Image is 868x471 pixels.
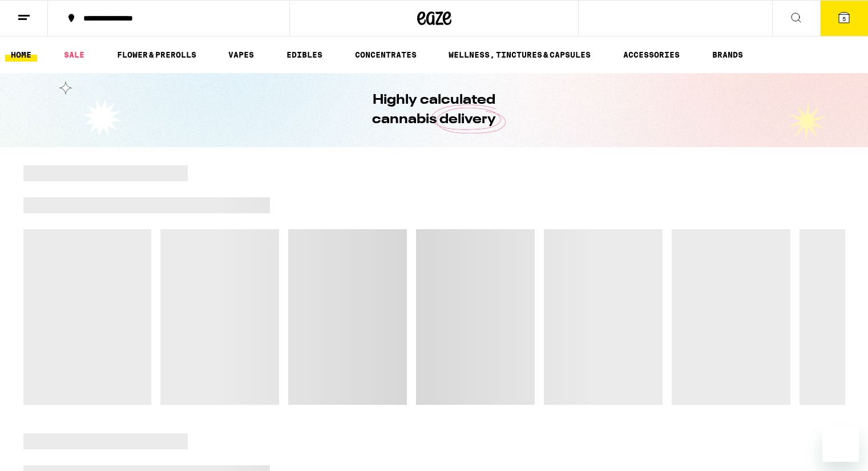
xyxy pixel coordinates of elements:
[820,1,868,36] button: 5
[281,48,328,62] a: EDIBLES
[349,48,422,62] a: CONCENTRATES
[842,15,846,22] span: 5
[706,48,749,62] a: BRANDS
[617,48,685,62] a: ACCESSORIES
[443,48,596,62] a: WELLNESS, TINCTURES & CAPSULES
[111,48,202,62] a: FLOWER & PREROLLS
[822,425,859,462] iframe: Button to launch messaging window
[5,48,37,62] a: HOME
[340,91,528,129] h1: Highly calculated cannabis delivery
[58,48,90,62] a: SALE
[223,48,260,62] a: VAPES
